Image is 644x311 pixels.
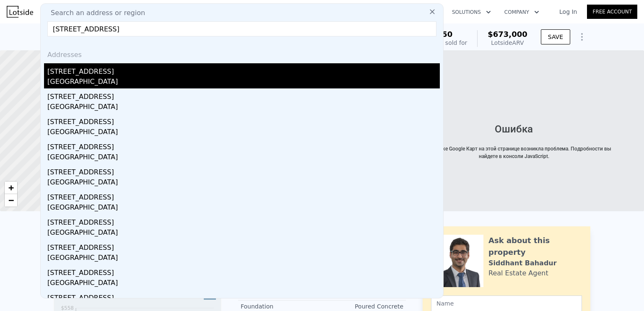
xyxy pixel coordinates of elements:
div: [GEOGRAPHIC_DATA] [47,253,440,264]
div: [GEOGRAPHIC_DATA] [47,202,440,214]
div: При загрузке Google Карт на этой странице возникла проблема. Подробности вы найдете в консоли Jav... [412,145,616,160]
div: [STREET_ADDRESS] [47,264,440,278]
button: Solutions [445,5,498,20]
div: Siddhant Bahadur [488,258,557,268]
div: Poured Concrete [322,302,403,311]
div: Ошибка [412,122,616,137]
div: [GEOGRAPHIC_DATA] [47,127,440,139]
img: Lotside [7,6,33,18]
button: SAVE [541,29,570,44]
div: [GEOGRAPHIC_DATA] [47,152,440,164]
div: [STREET_ADDRESS] [47,189,440,202]
div: Addresses [44,43,440,63]
button: Show Options [574,29,590,45]
a: Log In [549,8,587,16]
div: [STREET_ADDRESS] [47,164,440,177]
span: + [8,182,14,193]
div: [GEOGRAPHIC_DATA] [47,77,440,88]
div: Ask about this property [488,235,582,258]
div: [STREET_ADDRESS] [47,290,440,303]
div: Real Estate Agent [488,268,548,278]
div: [STREET_ADDRESS] [47,63,440,77]
div: [STREET_ADDRESS] [47,214,440,228]
input: Enter an address, city, region, neighborhood or zip code [47,21,436,36]
div: [GEOGRAPHIC_DATA] [47,228,440,239]
a: Zoom in [5,181,17,194]
div: [GEOGRAPHIC_DATA] [47,278,440,290]
div: [STREET_ADDRESS] [47,114,440,127]
div: [STREET_ADDRESS] [47,88,440,102]
div: [GEOGRAPHIC_DATA] [47,177,440,189]
tspan: $558 [61,305,74,311]
div: Lotside ARV [488,39,527,47]
button: Company [498,5,546,20]
span: $673,000 [488,30,527,39]
span: Search an address or region [44,8,145,18]
a: Zoom out [5,194,17,207]
div: [STREET_ADDRESS] [47,239,440,253]
div: [GEOGRAPHIC_DATA] [47,102,440,114]
div: [STREET_ADDRESS] [47,139,440,152]
span: − [8,195,14,205]
a: Free Account [587,5,637,19]
div: Foundation [241,302,322,311]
